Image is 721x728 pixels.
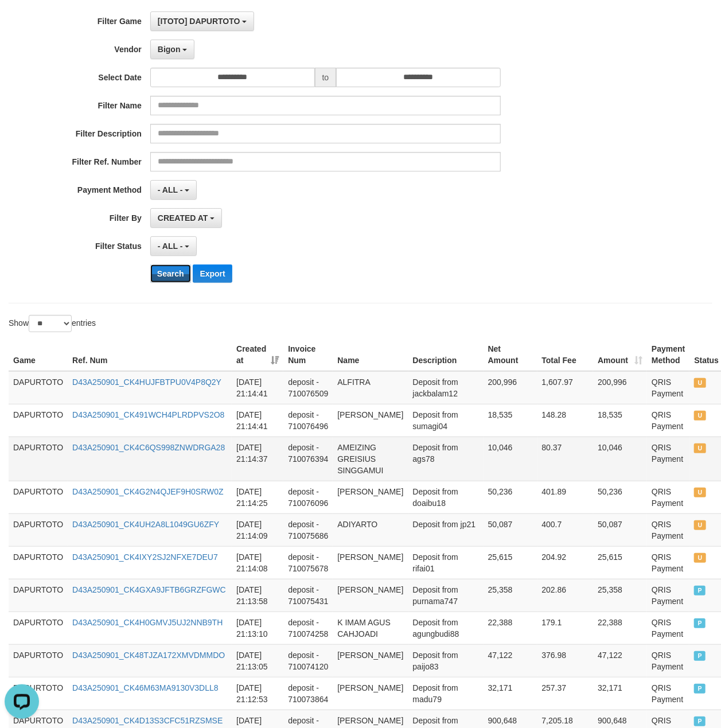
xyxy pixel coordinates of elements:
td: 50,087 [484,513,537,546]
label: Show entries [9,315,96,332]
td: deposit - 710073864 [283,677,333,710]
td: QRIS Payment [647,579,689,612]
span: to [315,68,337,87]
td: Deposit from doaibu18 [408,481,484,513]
td: 80.37 [537,437,594,481]
td: 25,615 [484,546,537,579]
td: [DATE] 21:14:25 [232,481,283,513]
select: Showentries [29,315,72,332]
span: UNPAID [694,411,706,421]
span: - ALL - [158,242,183,251]
td: 376.98 [537,644,594,677]
td: [DATE] 21:12:53 [232,677,283,710]
span: [ITOTO] DAPURTOTO [158,17,240,26]
td: DAPURTOTO [9,513,68,546]
td: Deposit from jp21 [408,513,484,546]
td: 18,535 [484,404,537,437]
td: 50,236 [484,481,537,513]
span: UNPAID [694,520,706,530]
td: [DATE] 21:14:37 [232,437,283,481]
td: ADIYARTO [333,513,408,546]
td: Deposit from purnama747 [408,579,484,612]
span: PAID [694,684,706,694]
span: UNPAID [694,553,706,563]
span: PAID [694,586,706,595]
td: DAPURTOTO [9,677,68,710]
td: 200,996 [484,371,537,404]
td: [DATE] 21:13:05 [232,644,283,677]
span: - ALL - [158,185,183,194]
th: Description [408,338,484,371]
td: [DATE] 21:14:41 [232,404,283,437]
td: 47,122 [484,644,537,677]
td: [PERSON_NAME] [333,481,408,513]
td: 18,535 [593,404,647,437]
td: QRIS Payment [647,371,689,404]
td: K IMAM AGUS CAHJOADI [333,612,408,644]
td: Deposit from ags78 [408,437,484,481]
td: DAPURTOTO [9,644,68,677]
button: Bigon [150,40,195,59]
td: [PERSON_NAME] [333,404,408,437]
a: D43A250901_CK48TJZA172XMVDMMDO [72,651,225,660]
td: 148.28 [537,404,594,437]
td: [DATE] 21:14:09 [232,513,283,546]
td: DAPURTOTO [9,579,68,612]
td: 32,171 [593,677,647,710]
td: deposit - 710074120 [283,644,333,677]
td: AMEIZING GREISIUS SINGGAMUI [333,437,408,481]
td: deposit - 710076496 [283,404,333,437]
td: QRIS Payment [647,481,689,513]
td: deposit - 710076509 [283,371,333,404]
td: Deposit from jackbalam12 [408,371,484,404]
td: Deposit from paijo83 [408,644,484,677]
td: [DATE] 21:13:58 [232,579,283,612]
td: [DATE] 21:14:08 [232,546,283,579]
td: deposit - 710075686 [283,513,333,546]
span: PAID [694,717,706,726]
a: D43A250901_CK491WCH4PLRDPVS2O8 [72,410,224,419]
td: DAPURTOTO [9,546,68,579]
span: Bigon [158,45,181,54]
td: 257.37 [537,677,594,710]
button: - ALL - [150,236,197,256]
span: UNPAID [694,488,706,497]
button: Open LiveChat chat widget [5,5,39,39]
td: [DATE] 21:14:41 [232,371,283,404]
td: QRIS Payment [647,546,689,579]
td: Deposit from madu79 [408,677,484,710]
span: UNPAID [694,443,706,453]
td: 25,358 [484,579,537,612]
button: Export [193,264,232,283]
td: deposit - 710075678 [283,546,333,579]
td: [PERSON_NAME] [333,644,408,677]
td: 200,996 [593,371,647,404]
td: 25,615 [593,546,647,579]
td: 10,046 [484,437,537,481]
span: UNPAID [694,378,706,388]
th: Created at: activate to sort column ascending [232,338,283,371]
td: 1,607.97 [537,371,594,404]
span: PAID [694,618,706,628]
a: D43A250901_CK46M63MA9130V3DLL8 [72,683,219,692]
th: Payment Method [647,338,689,371]
th: Total Fee [537,338,594,371]
th: Amount: activate to sort column ascending [593,338,647,371]
a: D43A250901_CK4G2N4QJEF9H0SRW0Z [72,487,224,496]
td: 202.86 [537,579,594,612]
td: QRIS Payment [647,404,689,437]
td: DAPURTOTO [9,437,68,481]
td: 32,171 [484,677,537,710]
td: deposit - 710076394 [283,437,333,481]
td: 22,388 [484,612,537,644]
a: D43A250901_CK4D13S3CFC51RZSMSE [72,716,223,725]
td: QRIS Payment [647,612,689,644]
button: [ITOTO] DAPURTOTO [150,11,255,31]
th: Ref. Num [68,338,232,371]
td: 50,087 [593,513,647,546]
a: D43A250901_CK4UH2A8L1049GU6ZFY [72,520,219,529]
td: 47,122 [593,644,647,677]
td: deposit - 710075431 [283,579,333,612]
td: DAPURTOTO [9,404,68,437]
td: DAPURTOTO [9,612,68,644]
